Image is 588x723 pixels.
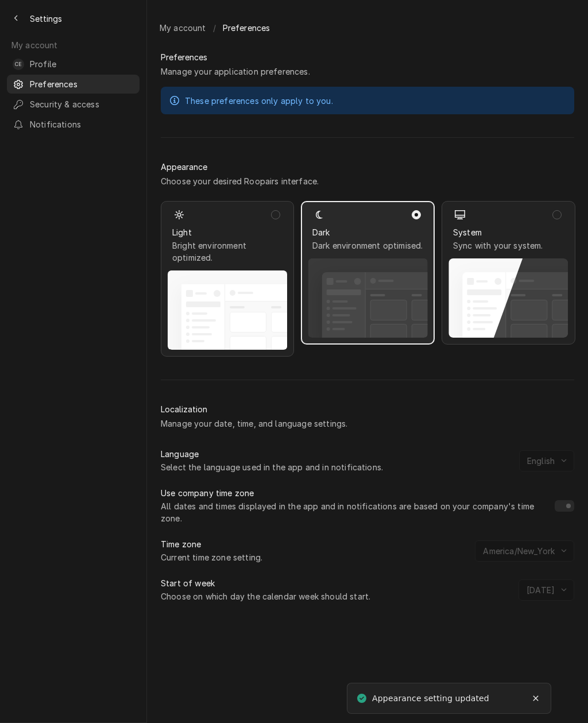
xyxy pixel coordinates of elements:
[161,65,310,78] div: Manage your application preferences.
[30,13,62,25] span: Settings
[172,239,283,264] span: Bright environment optimized.
[223,22,270,34] span: Preferences
[161,487,254,499] label: Use company time zone
[218,18,275,37] a: Preferences
[161,538,201,550] label: Time zone
[312,239,423,252] span: Dark environment optimised.
[30,78,134,90] span: Preferences
[161,577,215,589] label: Start of week
[525,455,557,467] div: English
[161,201,294,357] div: LightBright environment optimized.
[453,239,564,252] span: Sync with your system.
[161,551,468,563] span: Current time zone setting.
[453,226,564,238] span: System
[481,545,557,557] div: America/New_York
[161,448,199,460] label: Language
[519,450,574,471] button: English
[161,175,319,187] div: Choose your desired Roopairs interface.
[442,201,575,345] div: SystemSync with your system.
[7,115,140,134] a: Notifications
[185,95,333,107] p: These preferences only apply to you.
[161,417,347,430] div: Manage your date, time, and language settings.
[30,98,134,110] span: Security & access
[161,403,207,415] div: Localization
[301,201,435,345] div: DarkDark environment optimised.
[524,584,557,596] div: [DATE]
[213,22,216,34] span: /
[519,579,574,601] button: [DATE]
[7,9,25,28] button: Back to previous page
[372,693,491,705] div: Appearance setting updated
[172,226,283,238] span: Light
[161,461,512,473] span: Select the language used in the app and in notifications.
[161,590,512,602] span: Choose on which day the calendar week should start.
[7,95,140,114] a: Security & access
[161,161,207,173] div: Appearance
[13,59,24,70] div: CE
[7,75,140,94] a: Preferences
[475,540,574,562] button: America/New_York
[161,500,548,524] span: All dates and times displayed in the app and in notifications are based on your company's time zone.
[30,118,134,130] span: Notifications
[13,59,24,70] div: Carlos Espin's Avatar
[312,226,423,238] span: Dark
[161,51,207,63] div: Preferences
[30,58,134,70] span: Profile
[7,55,140,74] a: CECarlos Espin's AvatarProfile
